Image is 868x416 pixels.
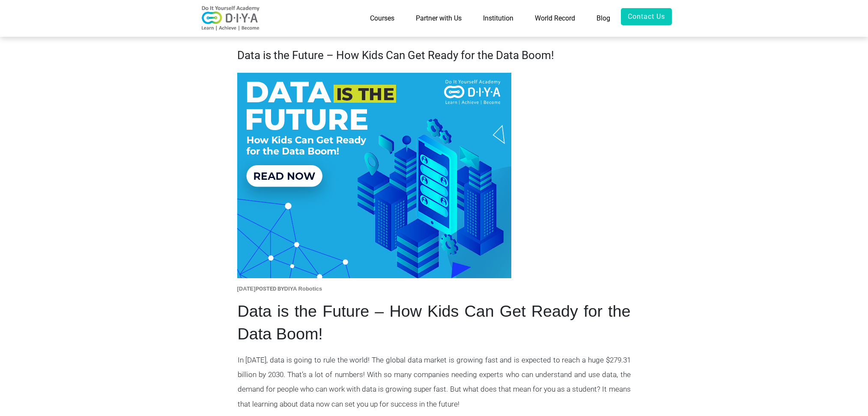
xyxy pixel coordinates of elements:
strong: POSTED BY [256,285,284,292]
img: logo-v2.png [197,6,265,31]
a: Courses [359,8,405,29]
h1: Data is the Future – How Kids Can Get Ready for the Data Boom! [238,300,631,345]
a: Blog [586,8,621,29]
p: In [DATE], data is going to rule the world! The global data market is growing fast and is expecte... [238,353,631,411]
a: Contact Us [621,8,672,25]
a: Institution [472,8,524,29]
h6: [DATE] DIYA Robotics [237,285,631,293]
a: World Record [524,8,586,29]
a: Partner with Us [405,8,472,29]
strong: Data is the Future – How Kids Can Get Ready for the Data Boom! [237,49,554,62]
